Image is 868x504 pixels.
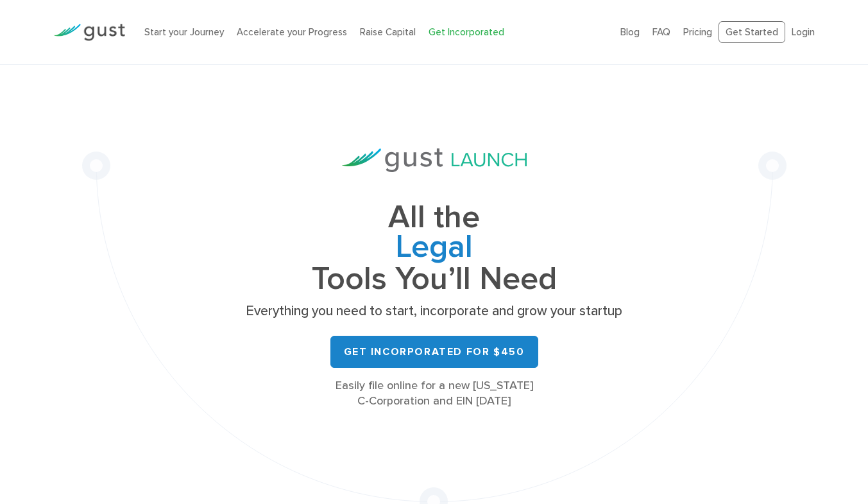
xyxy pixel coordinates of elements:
[792,26,815,38] a: Login
[242,232,627,265] span: Legal
[683,26,712,38] a: Pricing
[652,26,670,38] a: FAQ
[144,26,224,38] a: Start your Journey
[242,302,627,320] p: Everything you need to start, incorporate and grow your startup
[242,203,627,293] h1: All the Tools You’ll Need
[330,336,538,368] a: Get Incorporated for $450
[719,21,785,44] a: Get Started
[237,26,347,38] a: Accelerate your Progress
[360,26,416,38] a: Raise Capital
[242,378,627,409] div: Easily file online for a new [US_STATE] C-Corporation and EIN [DATE]
[429,26,504,38] a: Get Incorporated
[620,26,640,38] a: Blog
[53,24,125,41] img: Gust Logo
[342,148,527,172] img: Gust Launch Logo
